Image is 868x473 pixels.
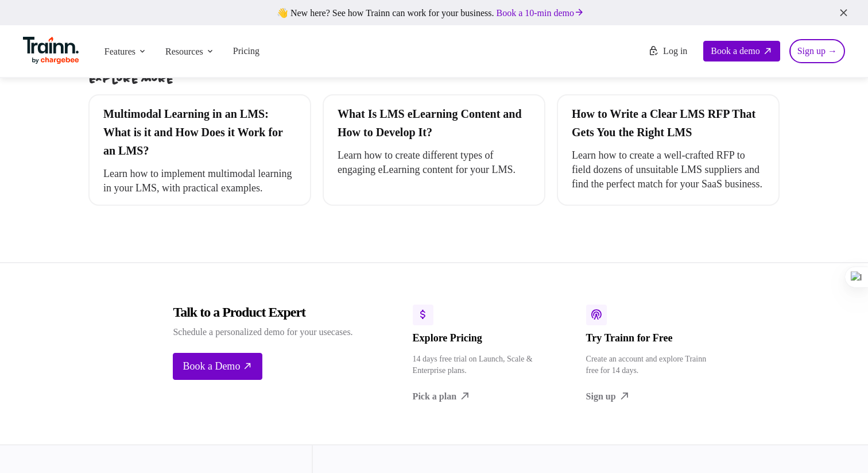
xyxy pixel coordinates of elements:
[173,353,262,380] a: Book a Demo
[558,95,778,201] a: How to Write a Clear LMS RFP That Gets You the Right LMS Learn how to create a well-crafted RFP t...
[413,332,545,344] h3: Explore Pricing
[494,6,587,20] a: Book a 10-min demo
[23,37,79,64] img: Trainn Logo
[586,353,718,376] p: Create an account and explore Trainn free for 14 days.
[572,149,762,190] span: Learn how to create a well-crafted RFP to field dozens of unsuitable LMS suppliers and find the p...
[641,41,694,61] a: Log in
[586,390,718,403] a: Sign up
[324,95,544,186] a: What Is LMS eLearning Content and How to Develop It? Learn how to create different types of engag...
[413,390,545,403] a: Pick a plan
[103,105,296,160] h4: Multimodal Learning in an LMS: What is it and How Does it Work for an LMS?
[338,149,516,175] span: Learn how to create different types of engaging eLearning content for your LMS.
[572,105,765,141] h4: How to Write a Clear LMS RFP That Gets You the Right LMS
[165,45,203,58] span: Resources
[90,69,778,89] p: Explore More
[173,325,352,339] p: Schedule a personalized demo for your usecases.
[663,46,687,56] span: Log in
[90,95,310,205] a: Multimodal Learning in an LMS: What is it and How Does it Work for an LMS? Learn how to implement...
[789,39,845,63] a: Sign up →
[173,305,352,320] h3: Talk to a Product Expert
[811,418,868,473] iframe: Chat Widget
[233,46,259,56] a: Pricing
[7,7,861,18] div: 👋 New here? See how Trainn can work for your business.
[103,168,292,194] span: Learn how to implement multimodal learning in your LMS, with practical examples.
[338,105,530,141] h4: What Is LMS eLearning Content and How to Develop It?
[586,332,718,344] h3: Try Trainn for Free
[711,46,759,56] span: Book a demo
[413,353,545,376] p: 14 days free trial on Launch, Scale & Enterprise plans.
[703,41,780,61] a: Book a demo
[104,45,135,58] span: Features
